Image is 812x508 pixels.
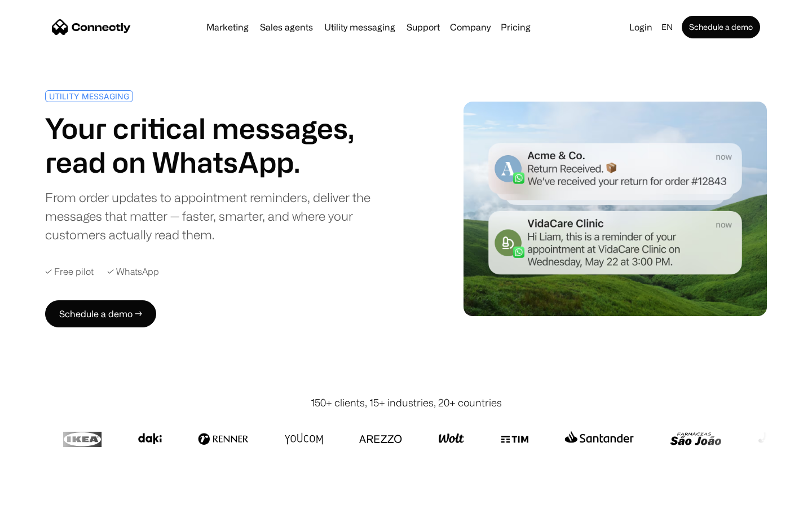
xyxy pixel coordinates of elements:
div: Company [450,19,491,35]
a: Marketing [202,23,253,32]
a: Schedule a demo [682,16,760,38]
ul: Language list [23,488,68,504]
div: 150+ clients, 15+ industries, 20+ countries [311,395,502,410]
div: UTILITY MESSAGING [49,92,129,100]
div: en [661,19,673,35]
a: Utility messaging [320,23,400,32]
a: Support [402,23,444,32]
a: Schedule a demo → [45,300,156,327]
div: ✓ Free pilot [45,266,94,277]
a: Sales agents [255,23,317,32]
div: From order updates to appointment reminders, deliver the messages that matter — faster, smarter, ... [45,188,401,244]
a: Login [625,19,657,35]
div: ✓ WhatsApp [107,266,159,277]
a: Pricing [496,23,535,32]
h1: Your critical messages, read on WhatsApp. [45,111,401,179]
aside: Language selected: English [11,487,68,504]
